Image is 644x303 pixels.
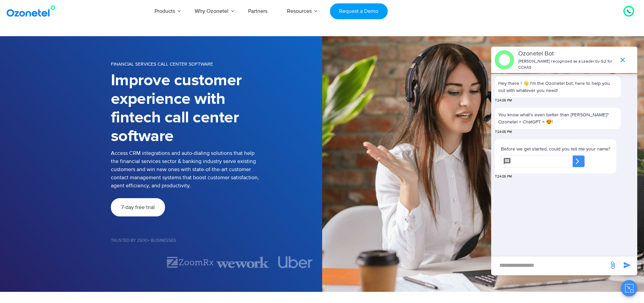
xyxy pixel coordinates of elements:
h5: Trusted by 2500+ Businesses [111,238,322,243]
h1: Improve customer experience with fintech call center software [111,71,259,146]
p: Hey there ! 👋 I'm the Ozonetel bot, here to help you out with whatever you need! [498,80,618,94]
div: 1 of 7 [111,258,164,266]
div: Image Carousel [111,256,322,268]
span: 7-day free trial [121,205,155,210]
a: Request a Demo [330,3,388,19]
p: Access CRM integrations and auto-dialing solutions that help the financial services sector & bank... [111,149,263,190]
div: new-msg-input [495,260,605,272]
span: send message [606,258,620,272]
p: You know what's even better than [PERSON_NAME]? Ozonetel + ChatGPT = 😍! [498,111,618,125]
p: [PERSON_NAME] recognized as a Leader by G2 for CCAAS [518,59,615,71]
a: 7-day free trial [111,198,165,216]
span: 7:24:05 PM [495,174,512,179]
span: FINANCIAL SERVICES CALL CENTER SOFTWARE [111,61,213,67]
span: 7:24:05 PM [495,130,512,135]
img: wework [216,256,269,268]
button: Close chat [621,280,637,296]
img: uber [279,256,313,268]
p: Before we get started, could you tell me your name? [501,145,610,153]
div: 3 of 7 [216,256,269,268]
span: end chat or minimize [616,53,629,67]
p: Ozonetel Bot [518,49,615,59]
span: send message [620,258,634,272]
img: header [495,50,514,70]
div: 4 of 7 [269,256,322,268]
img: zoomrx [166,256,214,268]
div: 2 of 7 [164,256,216,268]
span: 7:24:05 PM [495,98,512,103]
